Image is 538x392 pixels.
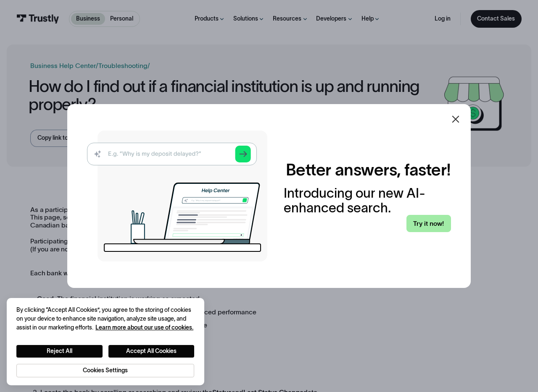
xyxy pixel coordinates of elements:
a: Try it now! [406,215,451,232]
button: Reject All [16,345,103,357]
h2: Better answers, faster! [286,160,451,180]
button: Cookies Settings [16,364,194,377]
a: More information about your privacy, opens in a new tab [95,324,193,331]
div: By clicking “Accept All Cookies”, you agree to the storing of cookies on your device to enhance s... [16,306,194,332]
button: Accept All Cookies [108,345,195,357]
div: Cookie banner [7,298,204,386]
div: Privacy [16,306,194,377]
div: Introducing our new AI-enhanced search. [284,186,451,215]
